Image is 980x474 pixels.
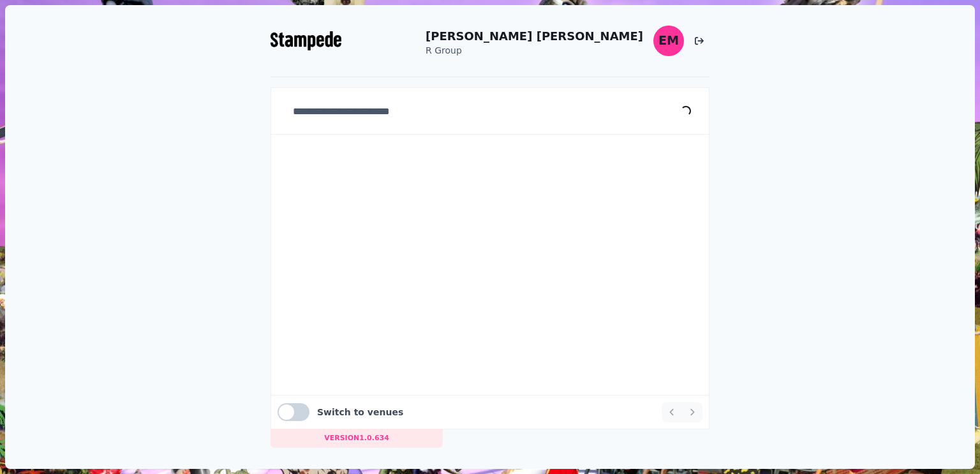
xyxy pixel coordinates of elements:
div: Elaine McIntosh [653,26,684,56]
button: logout [689,31,709,51]
p: R Group [426,46,643,55]
p: Version 1.0.634 [324,433,389,445]
button: right [682,402,702,422]
button: left [662,402,682,422]
img: logo [271,31,341,50]
p: [PERSON_NAME] [PERSON_NAME] [426,27,643,47]
label: Switch to venues [317,406,403,419]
